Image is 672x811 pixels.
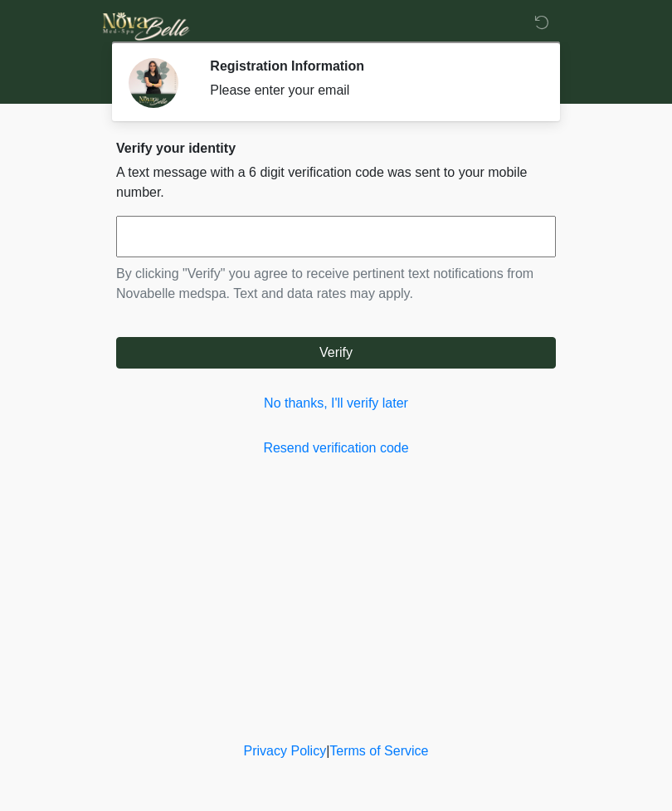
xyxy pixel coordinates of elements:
a: Terms of Service [329,744,428,758]
a: Privacy Policy [244,744,327,758]
div: Please enter your email [210,81,531,100]
img: Novabelle medspa Logo [100,12,193,41]
h2: Registration Information [210,58,531,74]
a: Resend verification code [116,438,556,458]
p: By clicking "Verify" you agree to receive pertinent text notifications from Novabelle medspa. Tex... [116,264,556,304]
button: Verify [116,337,556,369]
h2: Verify your identity [116,140,556,156]
a: | [326,744,329,758]
a: No thanks, I'll verify later [116,393,556,413]
p: A text message with a 6 digit verification code was sent to your mobile number. [116,163,556,203]
img: Agent Avatar [129,58,178,108]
